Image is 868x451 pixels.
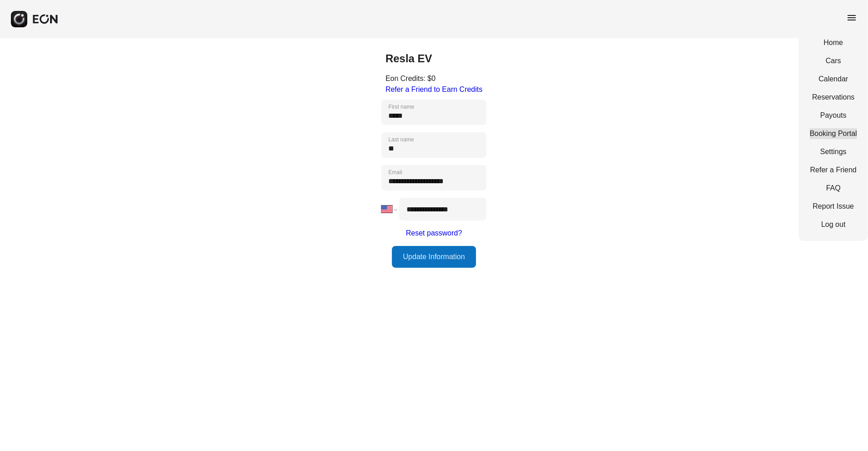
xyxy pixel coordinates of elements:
a: Booking Portal [810,128,857,139]
div: Eon Credits: $0 [386,73,482,84]
a: Reservations [810,92,857,103]
a: Settings [810,146,857,157]
a: Report Issue [810,201,857,212]
a: Payouts [810,110,857,121]
h2: Resla EV [386,51,482,66]
a: Log out [810,219,857,230]
a: Cars [810,55,857,66]
a: Reset password? [406,228,462,239]
a: FAQ [810,183,857,194]
span: menu [846,12,857,23]
button: Update Information [392,246,476,268]
a: Refer a Friend [810,165,857,175]
a: Home [810,37,857,48]
label: First name [389,103,415,110]
a: Calendar [810,74,857,85]
label: Email [389,169,402,176]
a: Refer a Friend to Earn Credits [386,85,482,93]
label: Last name [389,136,414,143]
